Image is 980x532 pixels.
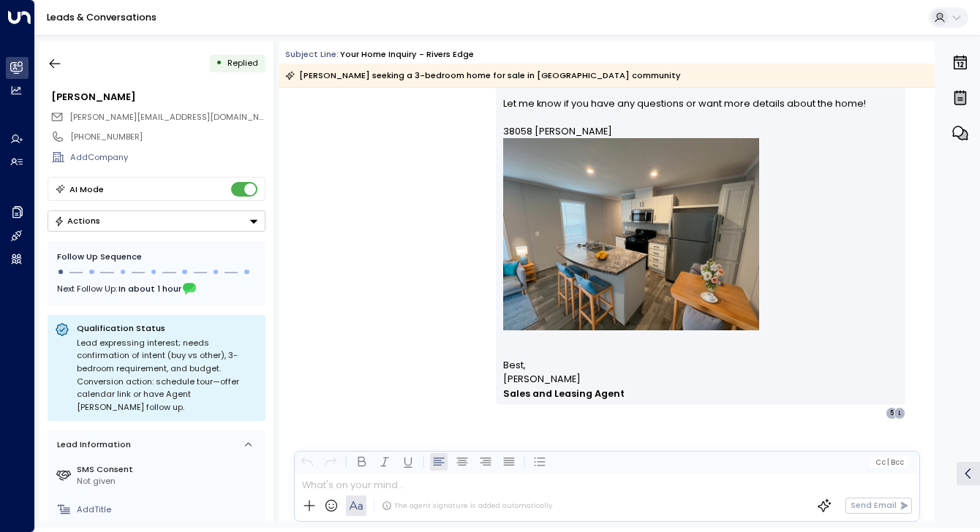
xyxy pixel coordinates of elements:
div: [PERSON_NAME] [51,90,265,104]
div: • [216,53,222,74]
div: AddTitle [77,503,260,516]
span: | [887,458,889,466]
div: [PHONE_NUMBER] [70,131,265,143]
span: [PERSON_NAME] [503,372,581,386]
span: [PERSON_NAME][EMAIL_ADDRESS][DOMAIN_NAME] [69,111,279,123]
div: Lead Information [53,438,131,451]
button: Redo [322,453,339,471]
span: Cc Bcc [875,458,904,466]
span: lori.emerson123@icloud.com [69,111,265,123]
span: Subject Line: [285,48,339,60]
div: Lead expressing interest; needs confirmation of intent (buy vs other), 3-bedroom requirement, and... [77,337,258,414]
span: Best, [503,358,526,372]
div: [PERSON_NAME] seeking a 3-bedroom home for sale in [GEOGRAPHIC_DATA] community [285,68,681,83]
div: 5 [886,407,897,419]
a: Leads & Conversations [47,11,157,23]
p: Qualification Status [77,322,258,334]
div: AI Mode [69,182,104,197]
div: Next Follow Up: [57,281,256,297]
div: AddCompany [70,151,265,164]
strong: Sales and Leasing Agent [503,387,625,400]
div: L [894,407,905,419]
div: Follow Up Sequence [57,251,256,263]
button: Actions [48,210,265,232]
div: The agent signature is added automatically [382,501,552,511]
div: Button group with a nested menu [48,210,265,232]
button: Cc|Bcc [870,457,908,468]
label: SMS Consent [77,463,260,476]
div: Actions [54,216,100,226]
div: Your Home Inquiry - Rivers Edge [340,48,474,61]
button: Undo [298,453,316,471]
span: In about 1 hour [118,281,181,297]
span: Replied [227,57,258,69]
img: 8d75c503-c29c-48ac-b8c4-2c49b4c80245 [503,138,759,330]
div: Not given [77,475,260,487]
